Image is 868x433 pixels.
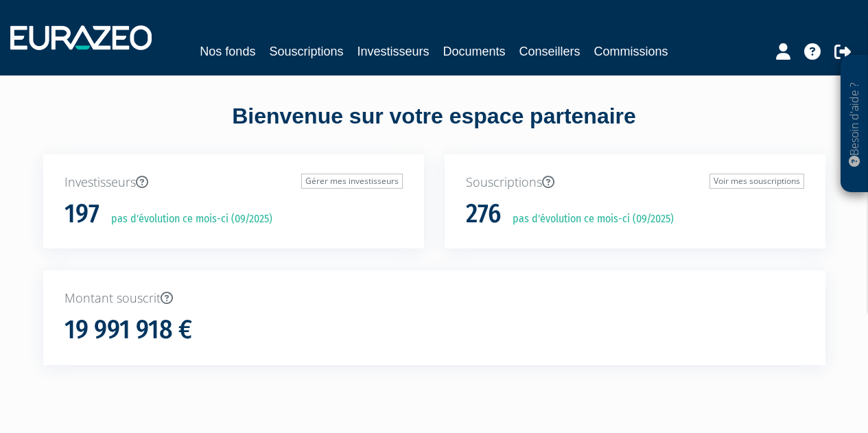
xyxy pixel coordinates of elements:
a: Nos fonds [200,42,255,61]
p: Souscriptions [466,174,804,191]
p: Besoin d'aide ? [847,62,863,186]
a: Documents [443,42,506,61]
a: Conseillers [519,42,580,61]
h1: 276 [466,200,501,229]
h1: 197 [64,200,99,229]
p: Investisseurs [64,174,403,191]
a: Gérer mes investisseurs [301,174,403,189]
a: Voir mes souscriptions [709,174,804,189]
p: Montant souscrit [64,290,804,307]
a: Investisseurs [357,42,429,61]
h1: 19 991 918 € [64,316,192,344]
p: pas d'évolution ce mois-ci (09/2025) [102,211,272,227]
p: pas d'évolution ce mois-ci (09/2025) [503,211,674,227]
a: Commissions [594,42,668,61]
div: Bienvenue sur votre espace partenaire [33,101,836,154]
img: 1732889491-logotype_eurazeo_blanc_rvb.png [10,25,152,50]
a: Souscriptions [269,42,343,61]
